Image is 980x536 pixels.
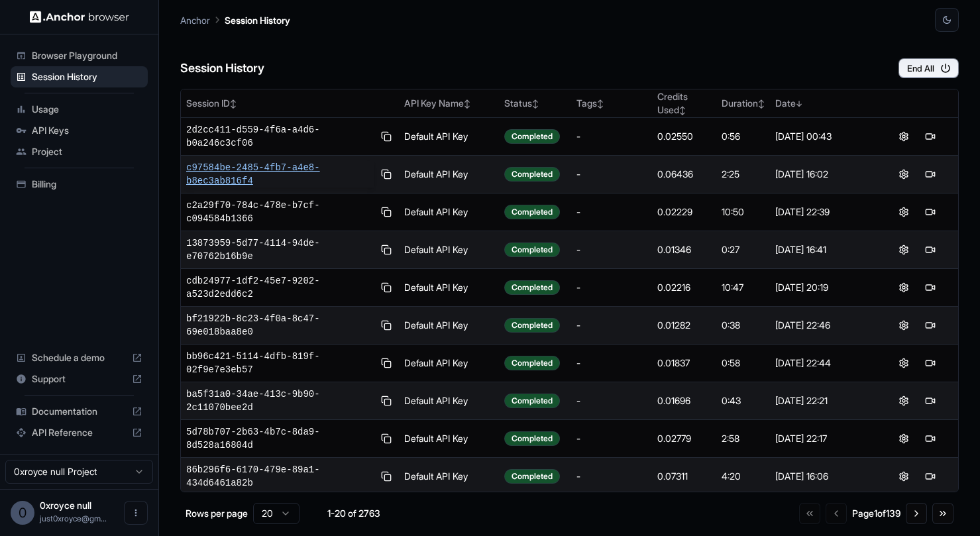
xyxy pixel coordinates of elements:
[504,318,560,333] div: Completed
[796,99,802,109] span: ↓
[32,103,142,116] span: Usage
[32,372,127,386] span: Support
[722,205,765,219] div: 10:50
[11,368,148,390] div: Support
[399,382,498,420] td: Default API Key
[576,432,647,445] div: -
[180,13,290,27] nav: breadcrumb
[504,394,560,408] div: Completed
[576,97,647,110] div: Tags
[11,347,148,368] div: Schedule a demo
[321,507,387,520] div: 1-20 of 2763
[399,269,498,307] td: Default API Key
[504,129,560,144] div: Completed
[576,394,647,407] div: -
[657,281,711,294] div: 0.02216
[775,97,870,110] div: Date
[186,97,394,110] div: Session ID
[11,141,148,162] div: Project
[532,99,539,109] span: ↕
[775,356,870,370] div: [DATE] 22:44
[399,156,498,193] td: Default API Key
[722,319,765,332] div: 0:38
[180,13,210,27] p: Anchor
[504,469,560,484] div: Completed
[657,243,711,256] div: 0.01346
[775,130,870,143] div: [DATE] 00:43
[399,193,498,231] td: Default API Key
[657,356,711,370] div: 0.01837
[657,432,711,445] div: 0.02779
[504,167,560,182] div: Completed
[597,99,604,109] span: ↕
[775,319,870,332] div: [DATE] 22:46
[186,274,374,301] span: cdb24977-1df2-45e7-9202-a523d2edd6c2
[32,178,142,191] span: Billing
[404,97,493,110] div: API Key Name
[576,356,647,370] div: -
[32,426,127,439] span: API Reference
[504,242,560,257] div: Completed
[399,307,498,345] td: Default API Key
[576,130,647,143] div: -
[657,205,711,219] div: 0.02229
[576,205,647,219] div: -
[657,470,711,483] div: 0.07311
[186,425,374,452] span: 5d78b707-2b63-4b7c-8da9-8d528a16804d
[852,507,900,520] div: Page 1 of 139
[722,394,765,407] div: 0:43
[775,281,870,294] div: [DATE] 20:19
[576,319,647,332] div: -
[722,168,765,181] div: 2:25
[898,58,959,78] button: End All
[186,161,374,188] span: c97584be-2485-4fb7-a4e8-b8ec3ab816f4
[32,49,142,62] span: Browser Playground
[464,99,470,109] span: ↕
[722,470,765,483] div: 4:20
[504,205,560,219] div: Completed
[679,105,686,115] span: ↕
[775,205,870,219] div: [DATE] 22:39
[576,243,647,256] div: -
[657,394,711,407] div: 0.01696
[11,99,148,120] div: Usage
[657,90,711,117] div: Credits Used
[186,463,374,490] span: 86b296f6-6170-479e-89a1-434d6461a82b
[32,70,142,83] span: Session History
[11,401,148,422] div: Documentation
[576,168,647,181] div: -
[775,394,870,407] div: [DATE] 22:21
[186,312,374,339] span: bf21922b-8c23-4f0a-8c47-69e018baa8e0
[657,319,711,332] div: 0.01282
[32,145,142,158] span: Project
[504,97,566,110] div: Status
[504,356,560,370] div: Completed
[576,470,647,483] div: -
[11,501,34,525] div: 0
[576,281,647,294] div: -
[40,513,107,523] span: just0xroyce@gmail.com
[504,431,560,446] div: Completed
[775,470,870,483] div: [DATE] 16:06
[230,99,237,109] span: ↕
[32,124,142,137] span: API Keys
[32,351,127,364] span: Schedule a demo
[657,168,711,181] div: 0.06436
[11,66,148,87] div: Session History
[775,432,870,445] div: [DATE] 22:17
[11,45,148,66] div: Browser Playground
[722,356,765,370] div: 0:58
[225,13,290,27] p: Session History
[758,99,765,109] span: ↕
[399,458,498,496] td: Default API Key
[186,199,374,225] span: c2a29f70-784c-478e-b7cf-c094584b1366
[775,243,870,256] div: [DATE] 16:41
[722,97,765,110] div: Duration
[722,243,765,256] div: 0:27
[657,130,711,143] div: 0.02550
[722,130,765,143] div: 0:56
[722,281,765,294] div: 10:47
[186,507,248,520] p: Rows per page
[186,350,374,376] span: bb96c421-5114-4dfb-819f-02f9e7e3eb57
[504,280,560,295] div: Completed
